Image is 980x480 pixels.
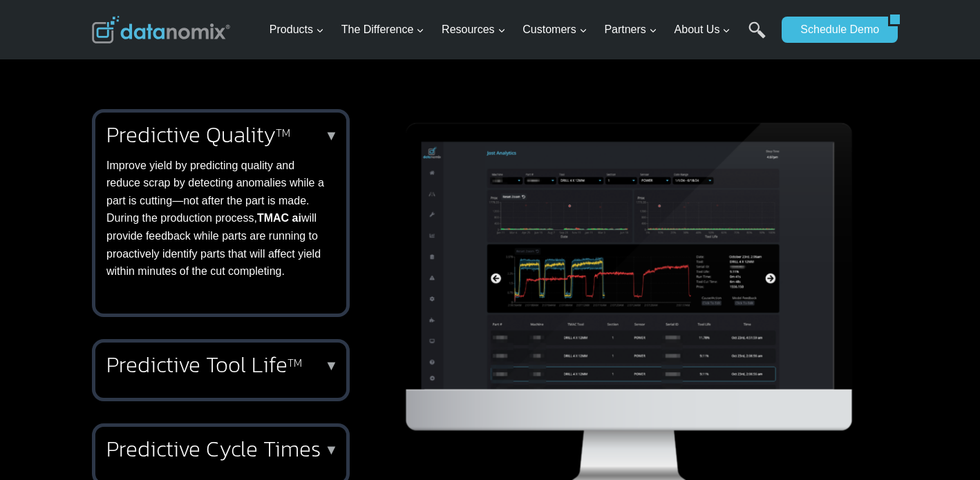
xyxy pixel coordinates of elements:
span: About Us [675,21,731,39]
p: ▼ [325,445,339,454]
h2: Predictive Tool Life [106,354,330,376]
a: Search [748,21,766,52]
span: Customers [522,21,587,39]
nav: Primary Navigation [264,8,775,52]
sup: TM [288,354,302,371]
span: Resources [442,21,505,39]
h2: Predictive Quality [106,124,330,146]
p: ▼ [325,361,339,370]
h2: Predictive Cycle Times [106,438,330,460]
span: Products [270,21,324,39]
span: The Difference [341,21,425,39]
sup: TM [276,124,290,141]
p: ▼ [325,131,339,140]
span: Partners [604,21,657,39]
a: Schedule Demo [782,17,888,43]
p: Improve yield by predicting quality and reduce scrap by detecting anomalies while a part is cutti... [106,157,330,280]
img: Datanomix [92,16,230,44]
strong: TMAC ai [257,212,301,224]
